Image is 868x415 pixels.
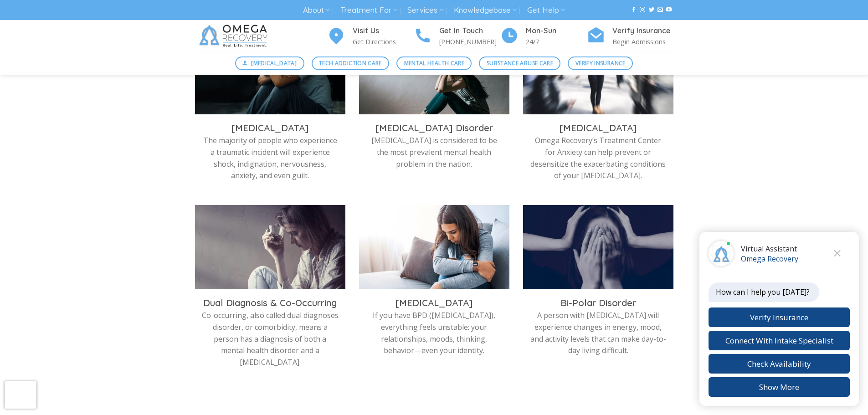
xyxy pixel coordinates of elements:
h4: Visit Us [353,25,414,37]
a: Treatment For [340,2,397,19]
h3: [MEDICAL_DATA] [202,122,339,134]
a: About [303,2,330,19]
p: Co-occurring, also called dual diagnoses disorder, or comorbidity, means a person has a diagnosis... [202,310,339,368]
p: Get Directions [353,36,414,47]
p: [PHONE_NUMBER] [439,36,500,47]
a: Follow on Twitter [649,7,654,13]
a: Substance Abuse Care [479,56,560,70]
a: [MEDICAL_DATA] [235,56,304,70]
p: [MEDICAL_DATA] is considered to be the most prevalent mental health problem in the nation. [366,135,503,170]
p: Begin Admissions [612,36,673,47]
h4: Get In Touch [439,25,500,37]
span: Verify Insurance [575,59,626,67]
a: Verify Insurance [568,56,633,70]
a: Send us an email [657,7,663,13]
p: 24/7 [526,36,587,47]
a: Get In Touch [PHONE_NUMBER] [414,25,500,47]
p: The majority of people who experience a traumatic incident will experience shock, indignation, ne... [202,135,339,181]
span: [MEDICAL_DATA] [251,59,297,67]
h3: [MEDICAL_DATA] [366,297,503,309]
a: Mental Health Care [396,56,472,70]
h3: [MEDICAL_DATA] Disorder [366,122,503,134]
h4: Mon-Sun [526,25,587,37]
a: Visit Us Get Directions [327,25,414,47]
h4: Verify Insurance [612,25,673,37]
a: Verify Insurance Begin Admissions [587,25,673,47]
a: Tech Addiction Care [312,56,390,70]
a: Knowledgebase [454,2,517,19]
span: Mental Health Care [404,59,464,67]
a: Follow on YouTube [666,7,672,13]
p: Omega Recovery’s Treatment Center for Anxiety can help prevent or desensitize the exacerbating co... [530,135,667,181]
h3: [MEDICAL_DATA] [530,122,667,134]
a: Get Help [527,2,565,19]
a: Follow on Facebook [631,7,637,13]
p: If you have BPD ([MEDICAL_DATA]), everything feels unstable: your relationships, moods, thinking,... [366,310,503,356]
h3: Bi-Polar Disorder [530,297,667,309]
p: A person with [MEDICAL_DATA] will experience changes in energy, mood, and activity levels that ca... [530,310,667,356]
h3: Dual Diagnosis & Co-Occurring [202,297,339,309]
img: Omega Recovery [195,20,275,52]
span: Tech Addiction Care [319,59,382,67]
a: Follow on Instagram [640,7,645,13]
span: Substance Abuse Care [487,59,553,67]
a: Services [407,2,443,19]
